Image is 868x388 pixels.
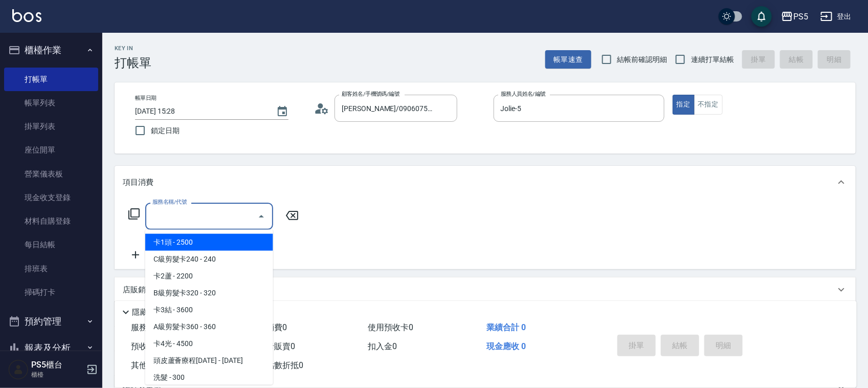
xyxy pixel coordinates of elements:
[342,90,400,98] label: 顧客姓名/手機號碼/編號
[31,360,83,370] h5: PS5櫃台
[4,186,98,209] a: 現金收支登錄
[145,251,273,268] span: C級剪髮卡240 - 240
[793,10,808,23] div: PS5
[8,359,29,380] img: Person
[4,37,98,63] button: 櫃檯作業
[145,285,273,301] span: B級剪髮卡320 - 320
[145,369,273,386] span: 洗髮 - 300
[816,7,856,26] button: 登出
[4,68,98,91] a: 打帳單
[4,335,98,361] button: 報表及分析
[4,281,98,304] a: 掃碼打卡
[694,95,723,115] button: 不指定
[152,198,187,206] label: 服務名稱/代號
[145,318,273,335] span: A級剪髮卡360 - 360
[777,6,812,27] button: PS5
[135,103,266,120] input: YYYY/MM/DD hh:mm
[145,335,273,352] span: 卡4光 - 4500
[115,56,151,70] h3: 打帳單
[31,370,83,379] p: 櫃檯
[115,277,856,302] div: 店販銷售
[145,234,273,251] span: 卡1頭 - 2500
[4,257,98,281] a: 排班表
[115,166,856,199] div: 項目消費
[4,209,98,233] a: 材料自購登錄
[501,90,546,98] label: 服務人員姓名/編號
[486,322,526,332] span: 業績合計 0
[368,341,397,351] span: 扣入金 0
[368,322,414,332] span: 使用預收卡 0
[123,177,153,188] p: 項目消費
[617,54,667,65] span: 結帳前確認明細
[4,138,98,162] a: 座位開單
[270,99,295,124] button: Choose date, selected date is 2025-10-11
[4,115,98,138] a: 掛單列表
[673,95,695,115] button: 指定
[4,308,98,335] button: 預約管理
[131,360,185,370] span: 其他付款方式 0
[145,268,273,285] span: 卡2蘆 - 2200
[253,208,270,225] button: Close
[131,341,176,351] span: 預收卡販賣 0
[123,285,153,295] p: 店販銷售
[691,54,734,65] span: 連續打單結帳
[131,322,168,332] span: 服務消費 0
[486,341,526,351] span: 現金應收 0
[751,6,772,27] button: save
[145,301,273,318] span: 卡3結 - 3600
[135,94,157,102] label: 帳單日期
[4,162,98,186] a: 營業儀表板
[4,91,98,115] a: 帳單列表
[132,307,178,318] p: 隱藏業績明細
[250,360,303,370] span: 紅利點數折抵 0
[145,352,273,369] span: 頭皮蘆薈療程[DATE] - [DATE]
[545,50,591,69] button: 帳單速查
[151,125,180,136] span: 鎖定日期
[12,9,41,22] img: Logo
[4,233,98,256] a: 每日結帳
[115,45,151,52] h2: Key In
